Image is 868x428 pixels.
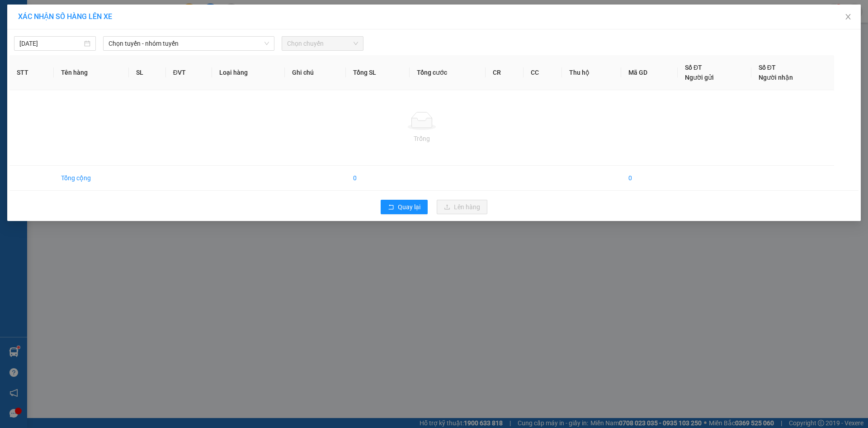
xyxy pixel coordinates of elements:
th: ĐVT [166,55,212,90]
td: Tổng cộng [54,166,129,191]
th: Tổng SL [346,55,410,90]
th: Tên hàng [54,55,129,90]
span: Người nhận [759,74,793,81]
th: CC [524,55,562,90]
td: 0 [346,166,410,191]
span: Số ĐT [759,64,776,71]
th: CR [486,55,524,90]
th: STT [9,55,54,90]
span: Chọn tuyến - nhóm tuyến [108,37,269,50]
input: 15/10/2025 [19,38,82,48]
div: Trống [17,134,827,144]
span: Người gửi [685,74,714,81]
th: Thu hộ [562,55,621,90]
th: Mã GD [621,55,678,90]
span: down [264,41,269,46]
th: Tổng cước [410,55,486,90]
button: Close [835,5,861,30]
span: close [844,13,852,20]
th: SL [129,55,165,90]
span: Số ĐT [685,64,702,71]
th: Ghi chú [285,55,346,90]
button: rollbackQuay lại [381,200,428,214]
span: Quay lại [398,202,420,212]
span: rollback [388,204,394,211]
td: 0 [621,166,678,191]
th: Loại hàng [212,55,285,90]
button: uploadLên hàng [437,200,487,214]
span: XÁC NHẬN SỐ HÀNG LÊN XE [18,12,112,21]
span: Chọn chuyến [287,37,358,50]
